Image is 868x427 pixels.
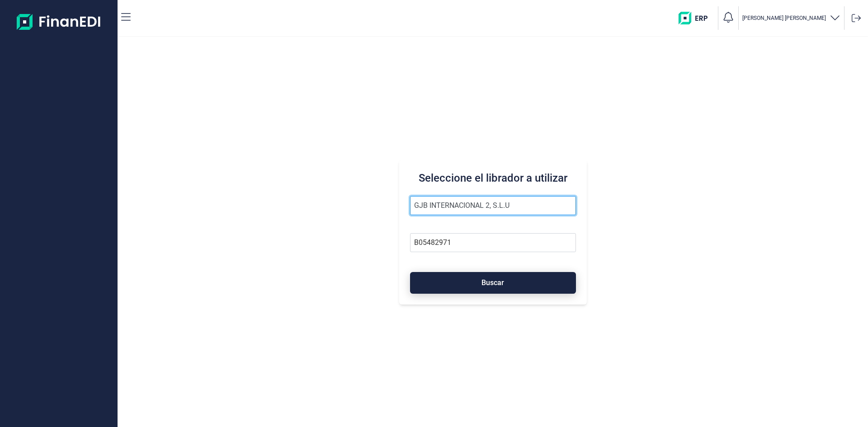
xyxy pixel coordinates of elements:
[679,12,714,24] img: erp
[410,233,576,252] input: Busque por NIF
[17,7,101,36] img: Logo de aplicación
[410,196,576,215] input: Seleccione la razón social
[410,272,576,294] button: Buscar
[742,12,840,25] button: [PERSON_NAME] [PERSON_NAME]
[410,171,576,185] h3: Seleccione el librador a utilizar
[742,14,826,22] p: [PERSON_NAME] [PERSON_NAME]
[481,279,504,286] span: Buscar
